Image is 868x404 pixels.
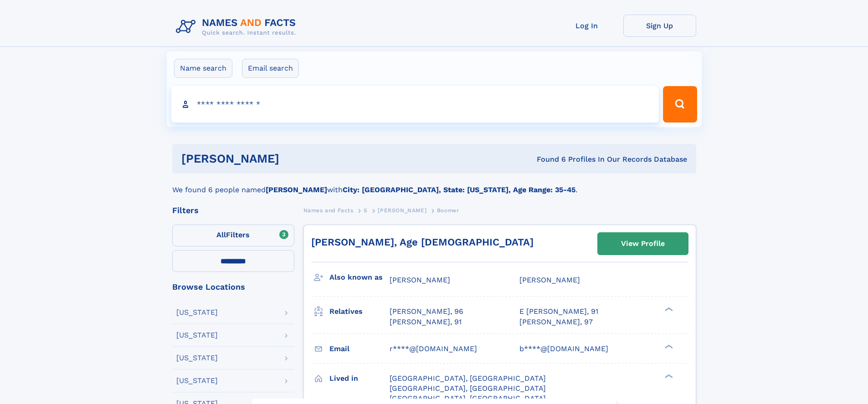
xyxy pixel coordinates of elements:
div: ❯ [663,373,673,379]
span: [GEOGRAPHIC_DATA], [GEOGRAPHIC_DATA] [390,384,546,393]
a: [PERSON_NAME], 91 [390,317,462,327]
div: [US_STATE] [176,354,218,362]
span: [GEOGRAPHIC_DATA], [GEOGRAPHIC_DATA] [390,394,546,403]
a: Log In [550,15,623,37]
a: S [364,205,368,216]
div: [US_STATE] [176,377,218,384]
span: All [216,230,226,239]
h1: [PERSON_NAME] [181,153,408,164]
a: [PERSON_NAME], 96 [390,307,463,317]
div: Filters [172,206,294,215]
div: View Profile [621,233,665,254]
label: Name search [174,59,232,78]
div: [US_STATE] [176,332,218,339]
h3: Also known as [329,270,390,285]
div: Found 6 Profiles In Our Records Database [408,154,687,164]
label: Filters [172,225,294,246]
div: We found 6 people named with . [172,174,696,195]
div: [US_STATE] [176,309,218,316]
label: Email search [242,59,299,78]
div: ❯ [663,343,673,349]
a: E [PERSON_NAME], 91 [519,307,598,317]
a: [PERSON_NAME], 97 [519,317,593,327]
h3: Relatives [329,304,390,319]
button: Search Button [663,86,697,123]
span: [PERSON_NAME] [519,276,580,284]
div: ❯ [663,307,673,312]
a: [PERSON_NAME] [378,205,426,216]
span: Boomer [437,207,459,214]
b: [PERSON_NAME] [266,185,327,194]
input: search input [171,86,659,123]
div: Browse Locations [172,283,294,291]
h3: Lived in [329,371,390,386]
span: S [364,207,368,214]
b: City: [GEOGRAPHIC_DATA], State: [US_STATE], Age Range: 35-45 [343,185,575,194]
span: [PERSON_NAME] [378,207,426,214]
span: [GEOGRAPHIC_DATA], [GEOGRAPHIC_DATA] [390,374,546,383]
a: View Profile [598,233,688,255]
a: Sign Up [623,15,696,37]
a: [PERSON_NAME], Age [DEMOGRAPHIC_DATA] [311,236,534,248]
img: Logo Names and Facts [172,15,303,39]
span: [PERSON_NAME] [390,276,450,284]
h3: Email [329,341,390,357]
a: Names and Facts [303,205,354,216]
